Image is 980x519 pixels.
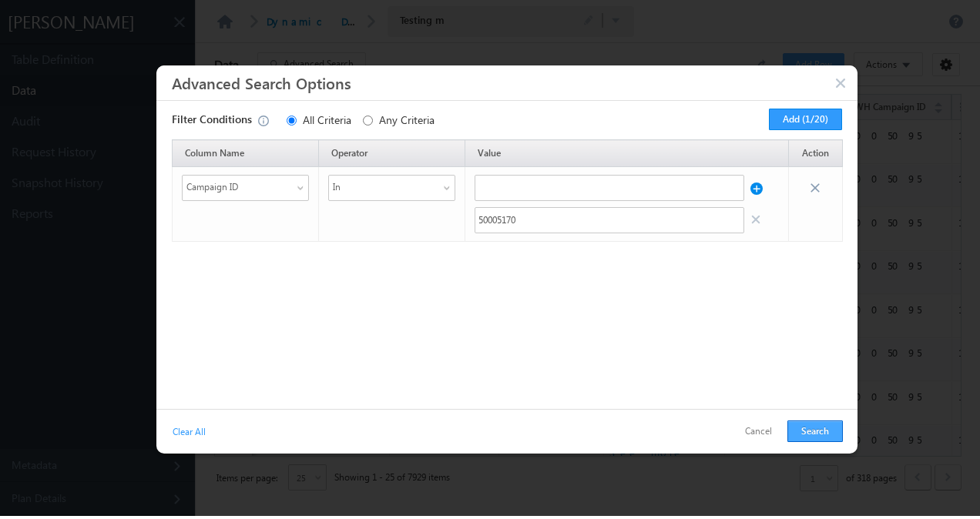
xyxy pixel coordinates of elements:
span: Value [478,147,501,159]
div: In [328,175,455,201]
div: Maximum allowed filter conditions per table are 20 [252,112,287,129]
span: Campaign ID [183,176,289,198]
span: In [329,176,435,198]
strong: Filter Conditions [172,112,252,131]
span: Column Name [185,147,244,159]
label: All Criteria [303,112,363,127]
button: Search [787,420,843,442]
span: Cancel [807,175,827,193]
div: Campaign ID [182,175,309,201]
h3: Advanced Search Options [172,69,842,96]
span: Action [802,147,829,159]
label: Any Criteria [379,112,446,127]
a: Clear [171,417,207,437]
button: Cancel [733,420,784,443]
span: Operator [331,147,367,159]
button: Add (1/20) [769,109,842,130]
